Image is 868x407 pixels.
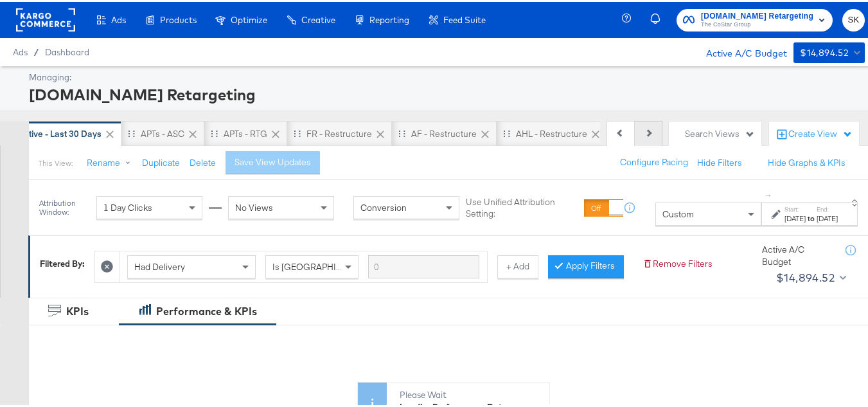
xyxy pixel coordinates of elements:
button: Apply Filters [548,253,624,276]
span: Products [160,13,197,23]
label: End: [817,203,838,212]
button: + Add [497,253,538,276]
button: Hide Filters [697,155,742,167]
button: Rename [78,150,145,173]
div: FR - Restructure [306,126,372,138]
span: The CoStar Group [701,18,813,28]
input: Enter a search term [368,253,479,277]
div: Managing: [29,69,862,82]
div: Create View [788,126,853,139]
span: / [28,45,45,55]
span: Conversion [360,200,407,212]
button: Delete [190,155,216,167]
div: [DATE] [817,212,838,222]
span: Ads [13,45,28,55]
span: Feed Suite [443,13,486,23]
button: [DOMAIN_NAME] RetargetingThe CoStar Group [677,7,833,30]
button: Remove Filters [642,256,713,268]
div: APTs - ASC [141,126,184,138]
span: Reporting [369,13,409,23]
span: Ads [111,13,126,23]
div: Drag to reorder tab [211,128,218,135]
div: KPIs [66,302,89,317]
div: Drag to reorder tab [398,128,405,135]
div: $14,894.52 [800,43,849,59]
span: Is [GEOGRAPHIC_DATA] [272,259,371,271]
label: Start: [784,203,806,212]
span: [DOMAIN_NAME] Retargeting [701,8,813,21]
div: AF - Restructure [411,126,477,138]
div: $14,894.52 [776,266,835,285]
div: Drag to reorder tab [128,128,135,135]
button: $14,894.52 [771,266,849,286]
div: APTs - RTG [224,126,267,138]
span: ↑ [763,192,775,196]
button: SK [842,7,865,30]
span: Creative [301,13,335,23]
div: AHL - Restructure [516,126,587,138]
div: Active A/C Budget [693,41,787,60]
span: No Views [235,200,273,212]
div: Active - Last 30 Days [19,126,102,138]
div: This View: [39,156,73,167]
button: Hide Graphs & KPIs [768,155,846,167]
div: [DATE] [784,212,806,222]
span: SK [847,11,860,26]
div: [DOMAIN_NAME] Retargeting [29,82,862,104]
div: Active A/C Budget [762,242,833,266]
button: Configure Pacing [611,149,697,172]
span: Had Delivery [134,259,185,271]
a: Dashboard [45,45,89,55]
div: Search Views [685,126,755,138]
span: Custom [662,206,694,218]
span: 1 Day Clicks [103,200,152,212]
strong: to [806,212,817,221]
button: Duplicate [142,155,180,167]
div: Performance & KPIs [156,302,257,317]
button: $14,894.52 [793,41,865,61]
div: Drag to reorder tab [503,128,510,135]
div: Drag to reorder tab [294,128,301,135]
label: Use Unified Attribution Setting: [466,194,579,218]
span: Optimize [231,13,267,23]
div: Attribution Window: [39,197,90,215]
div: Filtered By: [40,256,85,268]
